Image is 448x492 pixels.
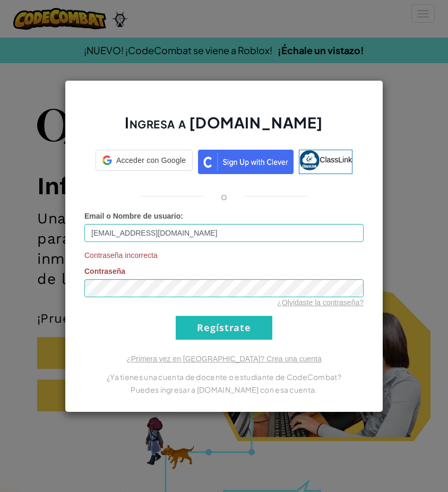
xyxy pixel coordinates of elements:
p: o [221,190,227,203]
img: clever_sso_button@2x.png [198,150,294,174]
input: Regístrate [176,316,272,340]
p: ¿Ya tienes una cuenta de docente o estudiante de CodeCombat? [84,370,364,383]
span: ClassLink [320,155,352,163]
a: Acceder con Google [96,150,193,174]
h2: Ingresa a [DOMAIN_NAME] [84,113,364,143]
a: ¿Primera vez en [GEOGRAPHIC_DATA]? Crea una cuenta [126,355,322,363]
span: Email o Nombre de usuario [84,212,180,220]
span: Contraseña incorrecta [84,250,364,261]
span: Acceder con Google [116,155,186,166]
span: Contraseña [84,267,125,275]
label: : [84,211,183,221]
img: classlink-logo-small.png [299,150,320,170]
p: Puedes ingresar a [DOMAIN_NAME] con esa cuenta. [84,383,364,396]
a: ¿Olvidaste la contraseña? [277,298,364,307]
div: Acceder con Google [96,150,193,171]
